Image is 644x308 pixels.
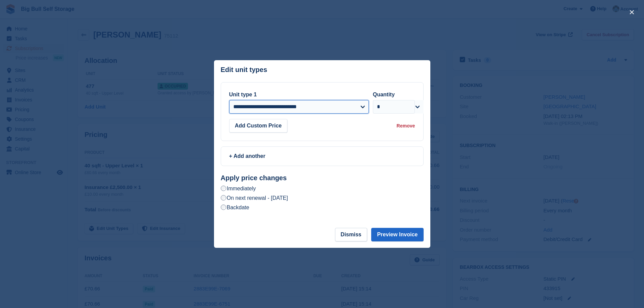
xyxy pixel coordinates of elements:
[229,92,257,97] label: Unit type 1
[221,195,226,200] input: On next renewal - [DATE]
[335,228,367,241] button: Dismiss
[221,194,288,202] label: On next renewal - [DATE]
[221,146,424,166] a: + Add another
[371,228,423,241] button: Preview Invoice
[221,185,256,192] label: Immediately
[373,92,395,97] label: Quantity
[221,66,267,74] p: Edit unit types
[221,205,226,210] input: Backdate
[221,174,287,182] strong: Apply price changes
[229,152,415,160] div: + Add another
[626,7,637,18] button: close
[229,119,288,133] button: Add Custom Price
[221,204,249,211] label: Backdate
[397,122,415,129] div: Remove
[221,186,226,191] input: Immediately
